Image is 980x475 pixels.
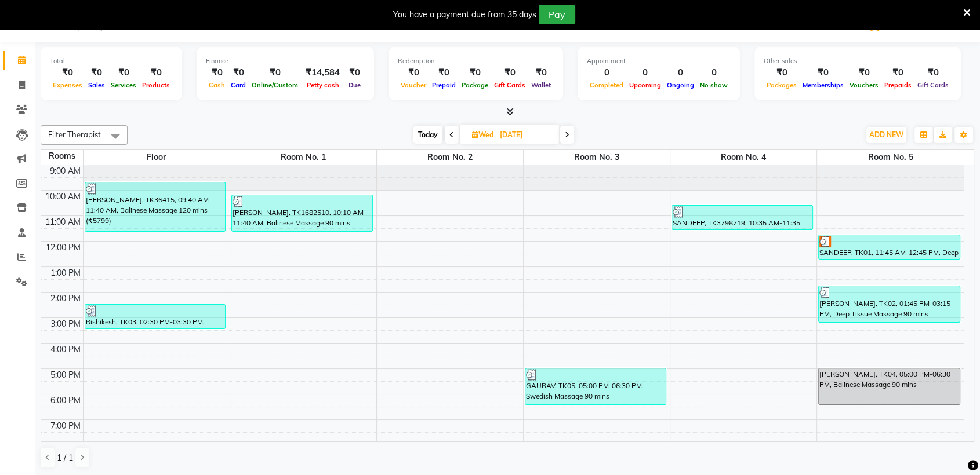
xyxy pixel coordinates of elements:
span: Room No. 3 [524,150,670,165]
div: 5:00 PM [48,369,83,381]
div: 0 [626,66,664,79]
span: Services [108,81,139,89]
div: ₹0 [139,66,173,79]
div: ₹0 [344,66,365,79]
span: Prepaid [429,81,459,89]
div: Total [50,56,173,66]
span: Today [413,126,442,144]
span: Packages [764,81,800,89]
div: ₹0 [847,66,881,79]
div: ₹14,584 [301,66,344,79]
div: [PERSON_NAME], TK1682510, 10:10 AM-11:40 AM, Balinese Massage 90 mins (₹4400) [232,195,372,231]
div: 10:00 AM [43,191,83,203]
span: Gift Cards [491,81,528,89]
div: ₹0 [528,66,554,79]
div: Finance [206,56,365,66]
span: ADD NEW [869,130,903,139]
span: Due [346,81,364,89]
div: 1:00 PM [48,267,83,279]
div: ₹0 [50,66,85,79]
div: [PERSON_NAME], TK04, 05:00 PM-06:30 PM, Balinese Massage 90 mins [819,368,959,404]
div: ₹0 [459,66,491,79]
div: ₹0 [228,66,249,79]
div: ₹0 [491,66,528,79]
div: Redemption [398,56,554,66]
div: 0 [697,66,731,79]
div: 4:00 PM [48,344,83,356]
span: Vouchers [847,81,881,89]
span: Online/Custom [249,81,301,89]
span: Room No. 5 [817,150,964,165]
div: SANDEEP, TK01, 11:45 AM-12:45 PM, Deep Tissue Massage 60 mins [819,235,959,259]
div: ₹0 [764,66,800,79]
div: Other sales [764,56,952,66]
button: ADD NEW [866,127,906,143]
div: Rooms [41,150,83,162]
span: Cash [206,81,228,89]
input: 2025-09-03 [496,126,554,144]
div: 0 [587,66,626,79]
span: Memberships [800,81,847,89]
div: SANDEEP, TK3798719, 10:35 AM-11:35 AM, Deep Tissue Massage 60 mins (₹3299) [672,206,812,229]
div: ₹0 [249,66,301,79]
div: ₹0 [206,66,228,79]
span: Petty cash [304,81,342,89]
span: Wed [469,130,496,139]
div: ₹0 [429,66,459,79]
span: Room No. 4 [670,150,816,165]
div: 9:00 AM [48,165,83,177]
div: GAURAV, TK05, 05:00 PM-06:30 PM, Swedish Massage 90 mins [525,368,666,404]
div: ₹0 [800,66,847,79]
div: ₹0 [914,66,952,79]
div: ₹0 [881,66,914,79]
button: Pay [539,5,575,24]
div: [PERSON_NAME], TK02, 01:45 PM-03:15 PM, Deep Tissue Massage 90 mins [819,286,959,322]
span: Filter Therapist [48,130,101,139]
span: Ongoing [664,81,697,89]
span: Sales [85,81,108,89]
span: Prepaids [881,81,914,89]
span: Upcoming [626,81,664,89]
span: Room No. 1 [230,150,376,165]
div: 3:00 PM [48,318,83,330]
span: Gift Cards [914,81,952,89]
span: 1 / 1 [57,452,73,464]
div: 7:00 PM [48,420,83,432]
div: Rishikesh, TK03, 02:30 PM-03:30 PM, Swedish Massage 60 mins [85,305,226,328]
span: Floor [84,150,230,165]
span: Expenses [50,81,85,89]
span: Room No. 2 [377,150,523,165]
div: 2:00 PM [48,293,83,305]
div: 12:00 PM [43,242,83,254]
span: Voucher [398,81,429,89]
div: You have a payment due from 35 days [393,9,536,21]
div: 0 [664,66,697,79]
span: Package [459,81,491,89]
div: [PERSON_NAME], TK36415, 09:40 AM-11:40 AM, Balinese Massage 120 mins (₹5799) [85,182,226,231]
span: Card [228,81,249,89]
div: ₹0 [398,66,429,79]
div: 6:00 PM [48,394,83,407]
div: 11:00 AM [43,216,83,228]
span: Completed [587,81,626,89]
span: Wallet [528,81,554,89]
div: Appointment [587,56,731,66]
div: ₹0 [85,66,108,79]
div: ₹0 [108,66,139,79]
span: No show [697,81,731,89]
span: Products [139,81,173,89]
